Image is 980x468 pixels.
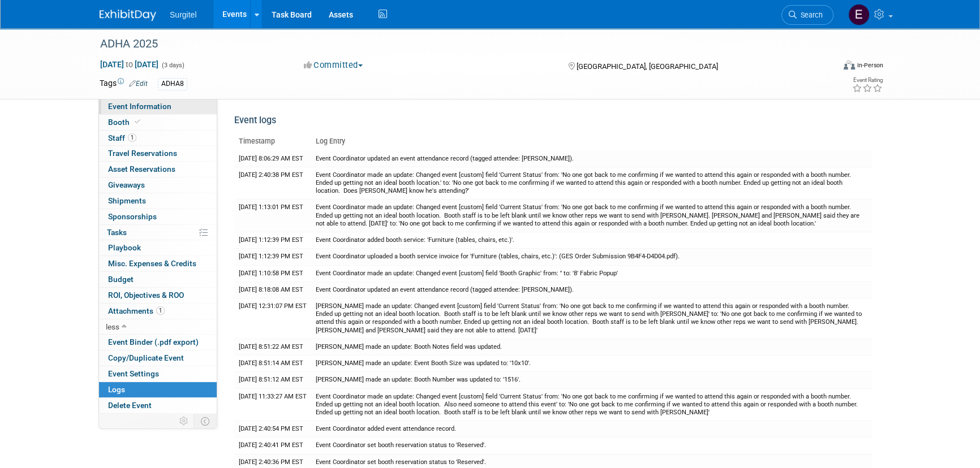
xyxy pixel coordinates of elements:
[99,319,217,335] a: less
[108,243,141,252] span: Playbook
[234,200,311,232] td: [DATE] 1:13:01 PM EST
[311,298,872,339] td: [PERSON_NAME] made an update: Changed event [custom] field 'Current Status' from: 'No one got bac...
[108,180,145,189] span: Giveaways
[108,306,165,315] span: Attachments
[124,60,135,69] span: to
[108,353,184,362] span: Copy/Duplicate Event
[311,249,872,265] td: Event Coordinator uploaded a booth service invoice for 'Furniture (tables, chairs, etc.)': (GES O...
[99,131,217,146] a: Staff1
[108,401,152,410] span: Delete Event
[234,437,311,454] td: [DATE] 2:40:41 PM EST
[99,398,217,413] a: Delete Event
[99,382,217,397] a: Logs
[234,356,311,372] td: [DATE] 8:51:14 AM EST
[797,11,823,19] span: Search
[234,167,311,200] td: [DATE] 2:40:38 PM EST
[99,193,217,209] a: Shipments
[106,322,119,331] span: less
[108,149,177,158] span: Travel Reservations
[174,414,194,428] td: Personalize Event Tab Strip
[311,232,872,249] td: Event Coordinator added booth service: 'Furniture (tables, chairs, etc.)'.
[99,146,217,161] a: Travel Reservations
[234,339,311,355] td: [DATE] 8:51:22 AM EST
[107,228,127,237] span: Tasks
[100,10,156,21] img: ExhibitDay
[857,61,883,70] div: In-Person
[311,151,872,167] td: Event Coordinator updated an event attendance record (tagged attendee: [PERSON_NAME]).
[100,77,148,90] td: Tags
[99,350,217,366] a: Copy/Duplicate Event
[128,133,136,142] span: 1
[99,115,217,130] a: Booth
[234,281,311,298] td: [DATE] 8:18:08 AM EST
[99,335,217,350] a: Event Binder (.pdf export)
[311,421,872,437] td: Event Coordinator added event attendance record.
[234,151,311,167] td: [DATE] 8:06:29 AM EST
[99,304,217,319] a: Attachments1
[311,200,872,232] td: Event Coordinator made an update: Changed event [custom] field 'Current Status' from: 'No one got...
[99,99,217,114] a: Event Information
[234,372,311,388] td: [DATE] 8:51:12 AM EST
[108,118,143,127] span: Booth
[99,272,217,287] a: Budget
[234,421,311,437] td: [DATE] 2:40:54 PM EST
[161,62,184,69] span: (3 days)
[234,114,872,133] div: Event logs
[108,369,159,378] span: Event Settings
[311,265,872,281] td: Event Coordinator made an update: Changed event [custom] field 'Booth Graphic' from: '' to: '8' F...
[108,291,184,300] span: ROI, Objectives & ROO
[99,288,217,303] a: ROI, Objectives & ROO
[767,59,883,76] div: Event Format
[311,167,872,200] td: Event Coordinator made an update: Changed event [custom] field 'Current Status' from: 'No one got...
[108,337,199,346] span: Event Binder (.pdf export)
[99,225,217,240] a: Tasks
[99,240,217,255] a: Playbook
[99,366,217,382] a: Event Settings
[170,10,196,19] span: Surgitel
[108,164,175,174] span: Asset Reservations
[99,162,217,177] a: Asset Reservations
[194,414,217,428] td: Toggle Event Tabs
[108,133,136,142] span: Staff
[234,388,311,421] td: [DATE] 11:33:27 AM EST
[135,119,140,125] i: Booth reservation complete
[99,177,217,193] a: Giveaways
[129,80,148,88] a: Edit
[844,60,855,70] img: Format-Inperson.png
[108,275,134,284] span: Budget
[234,298,311,339] td: [DATE] 12:31:07 PM EST
[234,265,311,281] td: [DATE] 1:10:58 PM EST
[576,62,717,71] span: [GEOGRAPHIC_DATA], [GEOGRAPHIC_DATA]
[158,78,187,90] div: ADHA8
[108,259,196,268] span: Misc. Expenses & Credits
[234,249,311,265] td: [DATE] 1:12:39 PM EST
[108,196,146,205] span: Shipments
[311,356,872,372] td: [PERSON_NAME] made an update: Event Booth Size was updated to: '10x10'.
[234,232,311,249] td: [DATE] 1:12:39 PM EST
[108,212,157,221] span: Sponsorships
[311,437,872,454] td: Event Coordinator set booth reservation status to 'Reserved'.
[311,281,872,298] td: Event Coordinator updated an event attendance record (tagged attendee: [PERSON_NAME]).
[781,5,833,25] a: Search
[848,4,870,25] img: Event Coordinator
[108,102,171,111] span: Event Information
[99,256,217,271] a: Misc. Expenses & Credits
[311,339,872,355] td: [PERSON_NAME] made an update: Booth Notes field was updated.
[300,59,367,71] button: Committed
[96,34,816,54] div: ADHA 2025
[311,388,872,421] td: Event Coordinator made an update: Changed event [custom] field 'Current Status' from: 'No one got...
[99,209,217,224] a: Sponsorships
[108,385,125,394] span: Logs
[100,59,159,70] span: [DATE] [DATE]
[156,306,165,315] span: 1
[852,77,883,83] div: Event Rating
[311,372,872,388] td: [PERSON_NAME] made an update: Booth Number was updated to: '1516'.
